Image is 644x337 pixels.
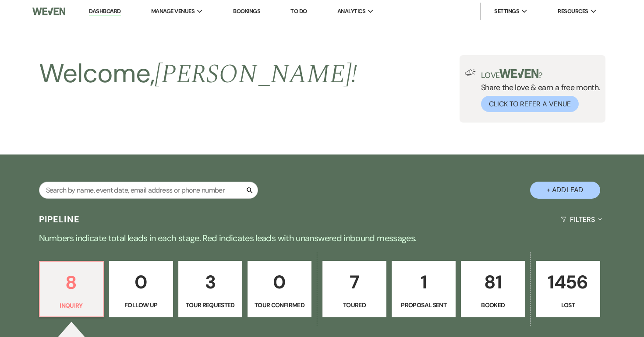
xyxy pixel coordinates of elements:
[467,300,519,310] p: Booked
[7,231,637,245] p: Numbers indicate total leads in each stage. Red indicates leads with unanswered inbound messages.
[481,96,579,112] button: Click to Refer a Venue
[392,261,456,318] a: 1Proposal Sent
[115,267,167,297] p: 0
[39,55,357,93] h2: Welcome,
[32,2,65,21] img: Weven Logo
[494,7,519,16] span: Settings
[481,69,600,79] p: Love ?
[290,7,307,15] a: To Do
[39,261,104,318] a: 8Inquiry
[465,69,476,76] img: loud-speaker-illustration.svg
[253,300,306,310] p: Tour Confirmed
[557,208,605,231] button: Filters
[109,261,173,318] a: 0Follow Up
[184,300,237,310] p: Tour Requested
[151,7,195,16] span: Manage Venues
[558,7,588,16] span: Resources
[45,301,98,310] p: Inquiry
[337,7,365,16] span: Analytics
[233,7,260,15] a: Bookings
[248,261,311,318] a: 0Tour Confirmed
[322,261,386,318] a: 7Toured
[541,267,594,297] p: 1456
[328,267,381,297] p: 7
[461,261,525,318] a: 81Booked
[39,213,80,225] h3: Pipeline
[467,267,519,297] p: 81
[155,54,357,95] span: [PERSON_NAME] !
[178,261,242,318] a: 3Tour Requested
[397,267,450,297] p: 1
[536,261,600,318] a: 1456Lost
[45,268,98,297] p: 8
[397,300,450,310] p: Proposal Sent
[253,267,306,297] p: 0
[115,300,167,310] p: Follow Up
[184,267,237,297] p: 3
[328,300,381,310] p: Toured
[499,69,538,78] img: weven-logo-green.svg
[476,69,600,112] div: Share the love & earn a free month.
[89,7,120,16] a: Dashboard
[541,300,594,310] p: Lost
[39,182,258,199] input: Search by name, event date, email address or phone number
[530,182,600,199] button: + Add Lead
